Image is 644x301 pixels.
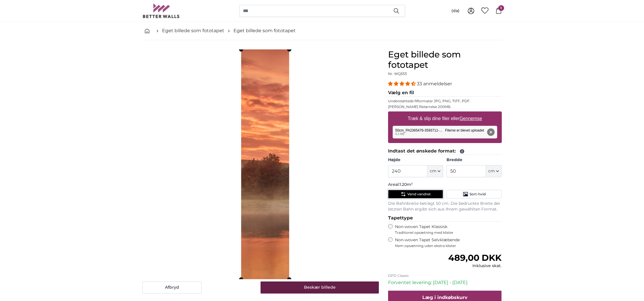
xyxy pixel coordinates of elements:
label: Non-woven Tapet Klassisk [395,224,502,235]
span: 33 anmeldelser [417,81,452,86]
legend: Indtast det ønskede format: [388,148,502,155]
button: Afbryd [143,281,202,294]
span: Vend vandret [407,192,431,196]
button: Vend vandret [388,190,443,198]
button: cm [428,165,443,177]
nav: breadcrumbs [143,22,502,40]
span: 1.20m² [400,182,413,187]
a: Eget billede som fototapet [233,27,296,34]
span: 1 [498,5,504,11]
u: Gennemse [459,116,482,121]
p: Die Bahnbreite beträgt 50 cm. Die bedruckte Breite der letzten Bahn ergibt sich aus Ihrem gewählt... [388,201,502,212]
span: Sort-hvid [470,192,486,196]
button: cm [486,165,501,177]
div: Inklusive skat. [448,263,501,269]
p: [PERSON_NAME] filstørrelse 200MB. [388,105,502,109]
p: Understøttede filformater JPG, PNG, TIFF, PDF. [388,99,502,103]
legend: Tapettype [388,215,502,222]
a: Eget billede som fototapet [162,27,224,34]
p: Areal: [388,182,502,188]
button: Beskær billede [261,281,379,294]
p: Forventet levering: [DATE] - [DATE] [388,279,502,286]
p: DPD Classic [388,273,502,278]
span: cm [430,168,436,174]
span: Læg i indkøbskurv [422,295,468,300]
h1: Eget billede som fototapet [388,49,502,70]
button: Sort-hvid [447,190,501,198]
span: cm [488,168,495,174]
label: Træk & slip dine filer eller [405,113,484,124]
label: Højde [388,157,443,163]
span: 4.33 stars [388,81,417,86]
span: 489,00 DKK [448,252,501,263]
span: Nem opsætning uden ekstra klister [395,244,502,248]
img: Betterwalls [143,3,180,18]
button: (da) [447,6,464,16]
label: Non-woven Tapet Selvklæbende [395,237,502,248]
label: Bredde [447,157,501,163]
span: Nr. WQ553 [388,72,407,76]
span: Traditionel opsætning med klister [395,230,502,235]
legend: Vælg en fil [388,89,502,97]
